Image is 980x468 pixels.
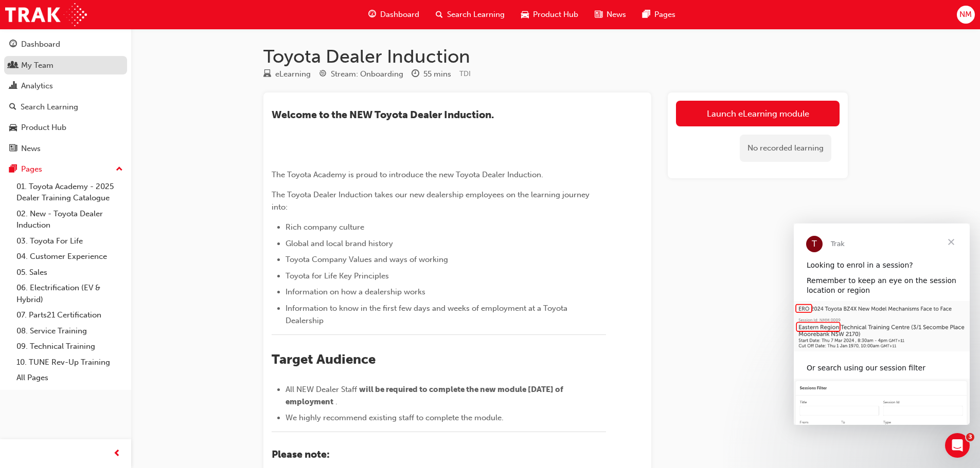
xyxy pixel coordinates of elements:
[21,60,54,71] div: My Team
[272,190,592,212] span: The Toyota Dealer Induction takes our new dealership employees on the learning journey into:
[794,223,970,425] iframe: Intercom live chat message
[286,385,565,406] span: will be required to complete the new module [DATE] of employment
[286,255,448,264] span: Toyota Company Values and ways of working
[21,80,53,92] div: Analytics
[9,103,16,112] span: search-icon
[9,40,17,49] span: guage-icon
[21,122,66,134] div: Product Hub
[12,307,127,323] a: 07. Parts21 Certification
[21,101,78,113] div: Search Learning
[263,68,311,81] div: Type
[427,4,513,25] a: search-iconSearch Learning
[286,385,357,394] span: All NEW Dealer Staff
[595,8,602,21] span: news-icon
[4,118,127,137] a: Product Hub
[286,413,504,422] span: We highly recommend existing staff to complete the module.
[412,68,451,81] div: Duration
[272,448,330,460] span: Please note:
[959,9,972,21] span: NM
[521,8,529,21] span: car-icon
[263,45,848,68] h1: Toyota Dealer Induction
[654,9,675,21] span: Pages
[286,287,425,296] span: Information on how a dealership works
[643,8,650,21] span: pages-icon
[459,69,471,78] span: Learning resource code
[275,68,311,80] div: eLearning
[447,9,505,21] span: Search Learning
[740,135,831,162] div: No recorded learning
[533,9,578,21] span: Product Hub
[272,109,494,121] span: ​Welcome to the NEW Toyota Dealer Induction.
[263,70,271,79] span: learningResourceType_ELEARNING-icon
[319,70,327,79] span: target-icon
[272,351,376,367] span: Target Audience
[634,4,684,25] a: pages-iconPages
[607,9,626,21] span: News
[9,144,17,154] span: news-icon
[21,163,42,175] div: Pages
[4,160,127,179] button: Pages
[12,265,127,280] a: 05. Sales
[12,370,127,386] a: All Pages
[4,77,127,96] a: Analytics
[4,98,127,117] a: Search Learning
[9,123,17,133] span: car-icon
[286,239,393,248] span: Global and local brand history
[676,101,840,126] a: Launch eLearning module
[586,4,634,25] a: news-iconNews
[4,33,127,160] button: DashboardMy TeamAnalyticsSearch LearningProduct HubNews
[957,6,975,24] button: NM
[423,68,451,80] div: 55 mins
[436,8,443,21] span: search-icon
[286,222,364,232] span: Rich company culture
[12,354,127,370] a: 10. TUNE Rev-Up Training
[12,249,127,265] a: 04. Customer Experience
[12,179,127,206] a: 01. Toyota Academy - 2025 Dealer Training Catalogue
[4,139,127,158] a: News
[286,304,569,325] span: Information to know in the first few days and weeks of employment at a Toyota Dealership
[9,61,17,70] span: people-icon
[966,433,974,441] span: 3
[513,4,586,25] a: car-iconProduct Hub
[335,397,337,406] span: .
[12,339,127,354] a: 09. Technical Training
[9,82,17,91] span: chart-icon
[286,271,389,280] span: Toyota for Life Key Principles
[360,4,427,25] a: guage-iconDashboard
[380,9,419,21] span: Dashboard
[331,68,403,80] div: Stream: Onboarding
[4,35,127,54] a: Dashboard
[12,280,127,307] a: 06. Electrification (EV & Hybrid)
[412,70,419,79] span: clock-icon
[12,233,127,249] a: 03. Toyota For Life
[945,433,970,458] iframe: Intercom live chat
[368,8,376,21] span: guage-icon
[5,3,87,26] img: Trak
[319,68,403,81] div: Stream
[4,56,127,75] a: My Team
[21,143,41,155] div: News
[12,323,127,339] a: 08. Service Training
[9,165,17,174] span: pages-icon
[113,447,121,460] span: prev-icon
[12,206,127,233] a: 02. New - Toyota Dealer Induction
[272,170,543,179] span: The Toyota Academy is proud to introduce the new Toyota Dealer Induction.
[116,163,123,176] span: up-icon
[21,39,60,50] div: Dashboard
